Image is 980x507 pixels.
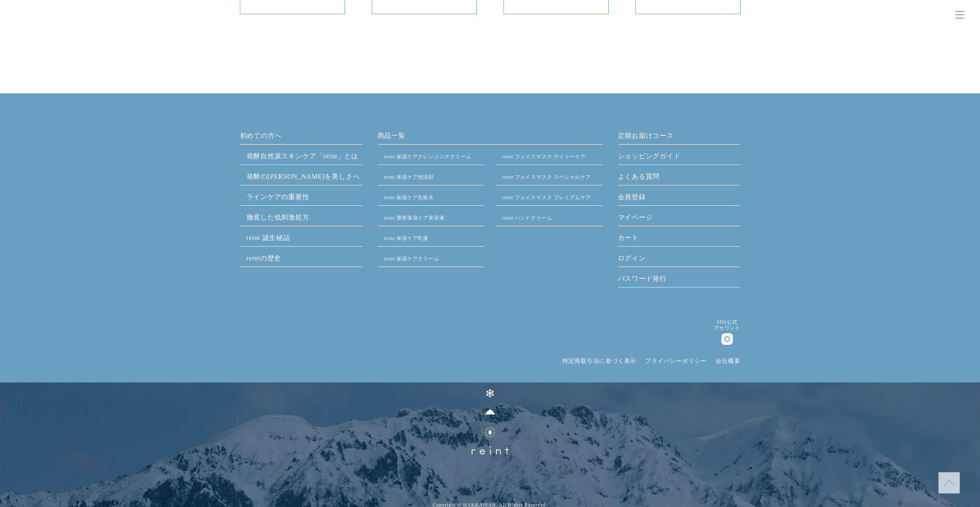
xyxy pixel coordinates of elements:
[384,174,434,180] a: reint 保湿ケア泡洗顔
[618,233,741,246] a: カート
[471,389,509,455] img: ロゴ
[247,152,359,160] a: 発酵⾃然派スキンケア「reint」とは
[618,274,741,287] a: パスワード発行
[384,195,434,200] a: reint 保湿ケア化粧水
[247,214,310,221] a: 徹底した低刺激処方
[618,131,741,144] a: 定期お届けコース
[502,154,586,160] a: reint フェイスマスク デイリーケア
[618,151,741,165] a: ショッピングガイド
[384,256,439,262] a: reint 保湿ケアクリーム
[384,154,471,160] a: reint 保湿ケアクレンジングクリーム
[715,358,740,364] a: 会社概要
[247,255,282,262] a: reintの歴史
[618,253,741,267] a: ログイン
[618,172,741,185] a: よくある質問
[944,478,954,488] img: topに戻る
[384,235,429,241] a: reint 保湿ケア乳液
[645,358,707,364] a: プライバシーポリシー
[502,215,552,221] a: reint ハンドクリーム
[618,192,741,205] a: 会員登録
[562,358,637,364] a: 特定商取引法に基づく表示
[721,333,733,345] img: インスタグラム
[502,174,591,180] a: reint フェイスマスク スペシャルケア
[502,195,591,200] a: reint フェイスマスク プレミアムケア
[378,131,603,144] a: 商品一覧
[618,212,741,226] a: マイページ
[240,131,363,144] a: 初めての方へ
[247,173,360,180] a: 発酵の[PERSON_NAME]を美しさへ
[384,215,445,221] a: reint 濃密保湿ケア美容液
[247,193,310,200] a: ラインケアの重要性
[247,234,290,241] a: reint 誕生秘話
[714,319,741,331] dt: SNS公式 アカウント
